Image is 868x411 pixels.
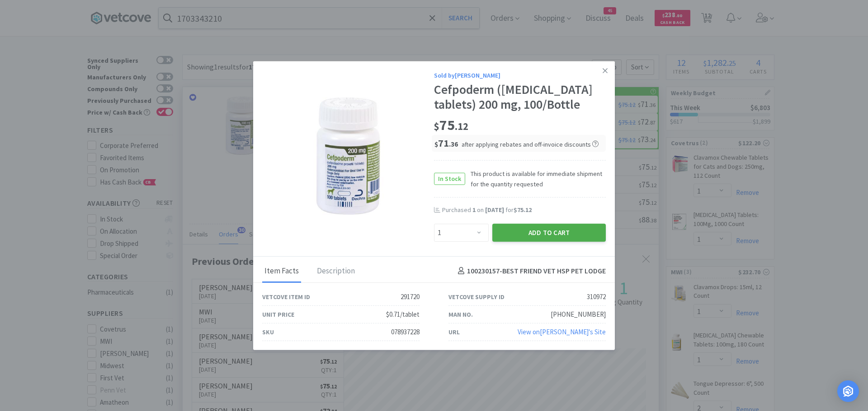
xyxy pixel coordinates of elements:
span: This product is available for immediate shipment for the quantity requested [465,169,606,189]
span: after applying rebates and off-invoice discounts [462,140,599,148]
img: 8332268b570b4204b7cb756d39661ba8_310972.jpeg [289,97,407,214]
div: Item Facts [262,260,301,282]
div: Open Intercom Messenger [837,380,859,402]
div: $0.71/tablet [386,309,420,320]
span: In Stock [434,173,465,185]
div: Purchased on for [442,206,606,215]
div: Cefpoderm ([MEDICAL_DATA] tablets) 200 mg, 100/Bottle [434,82,606,112]
div: Vetcove Supply ID [448,291,505,301]
div: 078937228 [391,327,420,337]
div: Description [315,260,357,282]
div: 291720 [401,291,420,302]
a: View on[PERSON_NAME]'s Site [518,328,606,336]
h4: 100230157 - BEST FRIEND VET HSP PET LODGE [454,265,606,277]
div: Vetcove Item ID [262,291,310,301]
div: URL [448,327,460,337]
span: $ [434,120,439,133]
div: Man No. [448,309,473,319]
span: [DATE] [485,206,504,214]
span: 71 [434,137,458,149]
span: $75.12 [514,206,532,214]
div: [PHONE_NUMBER] [551,309,606,320]
span: 75 [434,116,468,134]
span: $ [434,140,438,148]
div: 310972 [587,291,606,302]
div: SKU [262,327,274,337]
span: . 36 [449,140,458,148]
button: Add to Cart [492,223,606,241]
div: Sold by [PERSON_NAME] [434,70,606,80]
span: . 12 [455,120,468,133]
div: Unit Price [262,309,294,319]
span: 1 [472,206,476,214]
